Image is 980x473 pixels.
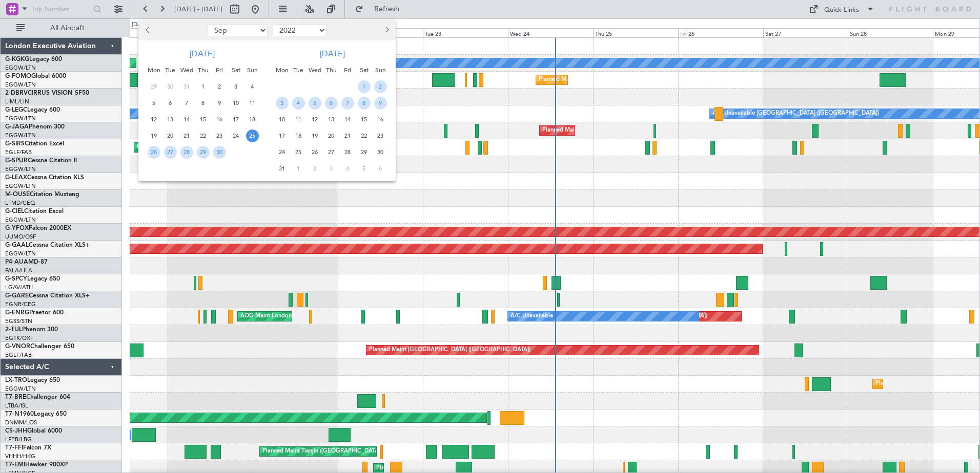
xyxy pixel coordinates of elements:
span: 6 [374,162,387,175]
span: 30 [213,146,226,159]
select: Select month [208,24,268,36]
div: 22-9-2022 [195,127,211,144]
span: 16 [374,113,387,126]
button: Previous month [142,22,154,38]
div: 5-9-2022 [146,95,162,111]
div: 13-10-2022 [323,111,339,127]
div: 20-9-2022 [162,127,178,144]
div: 27-10-2022 [323,144,339,160]
div: 26-10-2022 [307,144,323,160]
div: 26-9-2022 [146,144,162,160]
div: 15-10-2022 [356,111,372,127]
span: 4 [292,97,305,110]
span: 1 [197,80,210,93]
select: Select year [273,24,326,36]
span: 19 [309,130,321,142]
div: 4-10-2022 [290,95,307,111]
span: 24 [230,130,242,142]
div: 11-10-2022 [290,111,307,127]
div: 10-9-2022 [228,95,244,111]
span: 1 [292,162,305,175]
div: Wed [178,62,195,78]
div: 19-10-2022 [307,127,323,144]
div: 18-9-2022 [244,111,260,127]
span: 29 [197,146,210,159]
div: 16-9-2022 [211,111,228,127]
div: 2-10-2022 [372,78,389,95]
div: 31-10-2022 [274,160,290,177]
span: 25 [246,130,259,142]
div: 9-9-2022 [211,95,228,111]
div: Sat [356,62,372,78]
span: 3 [325,162,338,175]
span: 13 [325,113,338,126]
div: 24-9-2022 [228,127,244,144]
div: 17-9-2022 [228,111,244,127]
span: 31 [180,80,193,93]
span: 24 [276,146,289,159]
div: 16-10-2022 [372,111,389,127]
div: 30-8-2022 [162,78,178,95]
div: 11-9-2022 [244,95,260,111]
div: 14-9-2022 [178,111,195,127]
span: 21 [341,130,354,142]
div: 2-9-2022 [211,78,228,95]
div: 29-9-2022 [195,144,211,160]
span: 8 [197,97,210,110]
span: 12 [309,113,321,126]
span: 29 [358,146,371,159]
span: 9 [374,97,387,110]
span: 14 [341,113,354,126]
span: 18 [292,130,305,142]
div: 27-9-2022 [162,144,178,160]
div: 3-9-2022 [228,78,244,95]
div: 28-10-2022 [339,144,356,160]
span: 10 [276,113,289,126]
span: 8 [358,97,371,110]
span: 3 [276,97,289,110]
div: 21-9-2022 [178,127,195,144]
div: 17-10-2022 [274,127,290,144]
div: 30-9-2022 [211,144,228,160]
div: Mon [146,62,162,78]
span: 5 [309,97,321,110]
span: 7 [180,97,193,110]
span: 22 [197,130,210,142]
span: 19 [148,130,160,142]
div: 1-11-2022 [290,160,307,177]
span: 14 [180,113,193,126]
div: 19-9-2022 [146,127,162,144]
span: 7 [341,97,354,110]
span: 2 [213,80,226,93]
span: 4 [341,162,354,175]
span: 13 [164,113,177,126]
div: 3-10-2022 [274,95,290,111]
span: 16 [213,113,226,126]
div: 1-10-2022 [356,78,372,95]
span: 2 [309,162,321,175]
div: Tue [162,62,178,78]
div: 12-10-2022 [307,111,323,127]
div: 29-8-2022 [146,78,162,95]
div: Fri [211,62,228,78]
div: 6-11-2022 [372,160,389,177]
span: 23 [374,130,387,142]
span: 11 [292,113,305,126]
span: 2 [374,80,387,93]
div: 10-10-2022 [274,111,290,127]
span: 20 [164,130,177,142]
div: 25-9-2022 [244,127,260,144]
div: 6-10-2022 [323,95,339,111]
div: Sun [244,62,260,78]
span: 31 [276,162,289,175]
span: 5 [358,162,371,175]
span: 28 [180,146,193,159]
span: 26 [309,146,321,159]
div: 15-9-2022 [195,111,211,127]
div: 4-11-2022 [339,160,356,177]
span: 27 [325,146,338,159]
span: 4 [246,80,259,93]
div: Sun [372,62,389,78]
div: 7-10-2022 [339,95,356,111]
span: 17 [276,130,289,142]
